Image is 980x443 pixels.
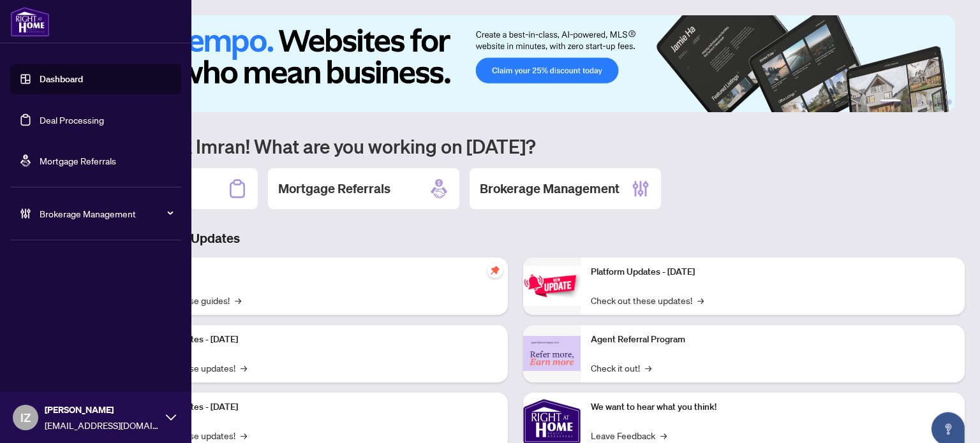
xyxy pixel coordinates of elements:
h2: Brokerage Management [480,180,620,198]
img: Platform Updates - June 23, 2025 [523,266,581,306]
button: Open asap [929,398,967,437]
span: pushpin [487,263,503,278]
img: Slide 0 [66,15,955,112]
span: → [241,361,247,375]
button: 1 [880,99,901,105]
button: 4 [926,99,932,105]
button: 2 [906,99,911,105]
span: → [241,428,247,442]
span: → [645,361,651,375]
img: Agent Referral Program [523,336,581,371]
p: Platform Updates - [DATE] [591,265,954,279]
h3: Brokerage & Industry Updates [66,229,965,247]
button: 6 [947,99,952,105]
p: Platform Updates - [DATE] [134,400,498,414]
p: We want to hear what you think! [591,400,954,414]
img: logo [10,6,50,37]
h1: Welcome back Imran! What are you working on [DATE]? [66,134,965,158]
button: 5 [937,99,942,105]
span: → [660,428,667,442]
a: Deal Processing [40,114,104,126]
h2: Mortgage Referrals [278,180,390,198]
span: [PERSON_NAME] [45,403,160,417]
p: Self-Help [134,265,498,279]
a: Check it out!→ [591,361,651,375]
a: Mortgage Referrals [40,155,116,166]
p: Platform Updates - [DATE] [134,333,498,347]
a: Leave Feedback→ [591,428,667,442]
span: Brokerage Management [40,207,172,221]
a: Check out these updates!→ [591,293,704,307]
button: 3 [916,99,921,105]
span: → [697,293,704,307]
span: → [235,293,241,307]
span: IZ [20,409,31,426]
a: Dashboard [40,73,83,85]
p: Agent Referral Program [591,333,954,347]
span: [EMAIL_ADDRESS][DOMAIN_NAME] [45,418,160,432]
